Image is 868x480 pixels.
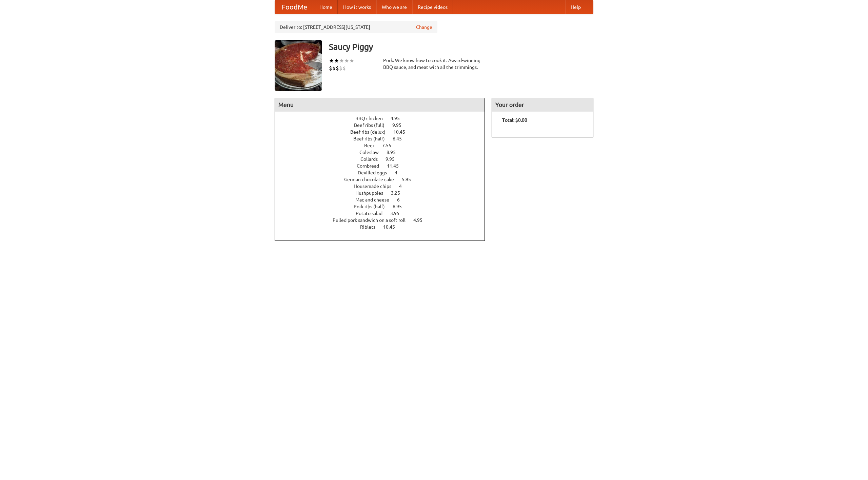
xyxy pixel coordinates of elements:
a: Beef ribs (full) 9.95 [354,122,414,128]
span: 5.95 [402,177,418,182]
span: Pulled pork sandwich on a soft roll [333,217,412,223]
span: Pork ribs (half) [354,204,392,209]
a: Mac and cheese 6 [355,197,412,203]
h4: Your order [492,98,593,112]
span: German chocolate cake [344,177,401,182]
span: Housemade chips [354,184,398,189]
a: Coleslaw 8.95 [359,150,408,155]
a: Cornbread 11.45 [357,163,411,169]
li: ★ [334,57,339,64]
li: ★ [339,57,344,64]
span: 6.95 [393,204,409,209]
span: BBQ chicken [355,116,390,121]
span: 4 [399,184,409,189]
span: 11.45 [387,163,406,169]
li: ★ [349,57,354,64]
h3: Saucy Piggy [329,40,593,54]
span: 9.95 [392,122,408,128]
a: Hushpuppies 3.25 [355,190,413,196]
a: How it works [338,0,376,14]
a: Beef ribs (delux) 10.45 [350,129,418,135]
a: German chocolate cake 5.95 [344,177,423,182]
span: 9.95 [386,156,401,162]
a: Collards 9.95 [360,156,407,162]
span: 7.55 [382,143,398,148]
span: 10.45 [393,129,412,135]
a: Home [314,0,338,14]
li: $ [339,64,342,72]
a: Beer 7.55 [364,143,404,148]
span: Collards [360,156,384,162]
a: BBQ chicken 4.95 [355,116,412,121]
li: ★ [329,57,334,64]
a: Help [565,0,586,14]
span: Beef ribs (delux) [350,129,392,135]
li: $ [329,64,332,72]
span: Hushpuppies [355,190,390,196]
span: 4.95 [391,116,407,121]
a: Recipe videos [412,0,453,14]
a: Housemade chips 4 [354,184,414,189]
span: Devilled eggs [358,170,394,175]
a: Pork ribs (half) 6.95 [354,204,414,209]
div: Deliver to: [STREET_ADDRESS][US_STATE] [275,21,437,33]
a: Who we are [376,0,412,14]
li: $ [342,64,346,72]
a: Beef ribs (half) 6.45 [353,136,414,141]
span: 8.95 [387,150,402,155]
a: Riblets 10.45 [360,224,408,230]
a: Change [416,24,432,31]
b: Total: $0.00 [502,117,527,123]
span: Cornbread [357,163,386,169]
span: Riblets [360,224,382,230]
span: 3.25 [391,190,407,196]
span: Mac and cheese [355,197,396,203]
span: Coleslaw [359,150,386,155]
span: Potato salad [356,211,389,216]
div: Pork. We know how to cook it. Award-winning BBQ sauce, and meat with all the trimmings. [383,57,485,71]
li: $ [336,64,339,72]
span: Beef ribs (full) [354,122,391,128]
li: ★ [344,57,349,64]
h4: Menu [275,98,485,112]
span: 4 [395,170,404,175]
li: $ [332,64,336,72]
a: Pulled pork sandwich on a soft roll 4.95 [333,217,435,223]
a: FoodMe [275,0,314,14]
span: Beer [364,143,381,148]
span: 6.45 [393,136,409,141]
img: angular.jpg [275,40,322,91]
span: 4.95 [413,217,429,223]
a: Potato salad 3.95 [356,211,412,216]
a: Devilled eggs 4 [358,170,410,175]
span: Beef ribs (half) [353,136,392,141]
span: 10.45 [383,224,402,230]
span: 6 [397,197,407,203]
span: 3.95 [390,211,406,216]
